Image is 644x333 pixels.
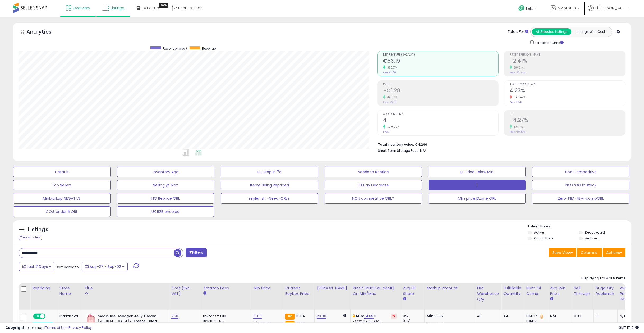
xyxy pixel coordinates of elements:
[427,314,471,318] p: -0.62
[84,285,167,291] div: Title
[325,193,422,204] button: NON competitive ORLY
[526,39,570,45] div: Include Returns
[142,5,159,11] span: DataHub
[550,296,553,301] small: Avg Win Price.
[510,130,525,133] small: Prev: -30.80%
[356,313,364,318] b: Min:
[574,314,590,318] div: 0.33
[59,285,80,296] div: Store Name
[117,180,214,190] button: Selling @ Max
[477,314,497,318] div: 48
[86,314,96,324] img: 416J6e2KzhL._SL40_.jpg
[558,5,576,11] span: My Stores
[13,167,111,177] button: Default
[512,95,525,99] small: -45.47%
[550,285,569,296] div: Avg Win Price
[82,262,128,271] button: Aug-27 - Sep-02
[171,313,178,319] a: 7.50
[619,325,639,330] span: 2025-09-10 17:12 GMT
[353,314,397,323] div: %
[510,53,625,56] span: Profit [PERSON_NAME]
[385,125,400,129] small: 300.00%
[534,236,553,240] label: Out of Stock
[45,314,53,319] span: OFF
[514,1,542,17] a: Help
[285,285,312,296] div: Current Buybox Price
[585,236,599,240] label: Archived
[325,180,422,190] button: 30 Day Decrease
[55,264,80,270] span: Compared to:
[403,314,424,318] div: 0%
[571,28,610,35] button: Listings With Cost
[351,283,401,310] th: The percentage added to the cost of goods (COGS) that forms the calculator for Min & Max prices.
[13,180,111,190] button: Top Sellers
[549,248,576,257] button: Save View
[550,314,568,318] div: N/A
[512,125,523,129] small: 86.14%
[603,248,625,257] button: Actions
[27,264,48,269] span: Last 7 Days
[620,285,639,302] div: Avg Win Price 24h.
[595,5,627,11] span: Hi [PERSON_NAME]
[171,285,199,296] div: Cost (Exc. VAT)
[383,88,499,95] h2: -€1.28
[577,248,602,257] button: Columns
[427,313,435,318] strong: Min:
[253,313,262,319] a: 16.00
[5,325,92,330] div: seller snap | |
[383,117,499,124] h2: 4
[526,6,533,11] span: Help
[378,142,414,147] b: Total Inventory Value:
[186,248,206,257] button: Filters
[19,235,42,240] div: Clear All Filters
[512,66,523,70] small: 88.21%
[510,113,625,116] span: ROI
[510,88,625,95] h2: 4.33%
[385,95,397,99] small: 44.59%
[221,167,318,177] button: BB Drop in 7d
[581,276,625,281] div: Displaying 1 to 8 of 8 items
[510,71,525,74] small: Prev: -20.44%
[317,285,348,291] div: [PERSON_NAME]
[532,28,571,35] button: All Selected Listings
[429,180,526,190] button: 1
[378,148,419,153] b: Short Term Storage Fees:
[532,167,629,177] button: Non Competitive
[325,167,422,177] button: Needs to Reprice
[429,167,526,177] button: BB Price Below Min
[45,325,68,330] a: Terms of Use
[13,206,111,217] button: COG under 5 ORL
[19,262,54,271] button: Last 7 Days
[34,314,40,319] span: ON
[477,285,499,302] div: FBA Warehouse Qty
[296,313,305,318] span: 15.54
[221,180,318,190] button: Items Being Repriced
[28,226,48,233] h5: Listings
[383,53,499,56] span: Net Revenue (Exc. VAT)
[59,314,78,318] div: Marktnova
[202,46,216,51] span: Revenue
[574,285,591,296] div: Sell Through
[581,250,597,255] span: Columns
[13,193,111,204] button: MinMarkup NEGATIVE
[596,314,613,318] div: 0
[383,58,499,65] h2: €53.19
[510,58,625,65] h2: -2.41%
[221,193,318,204] button: replenish -Need-ORLY
[510,101,522,104] small: Prev: 7.94%
[117,167,214,177] button: Inventory Age
[26,28,62,37] h5: Analytics
[353,285,398,296] div: Profit [PERSON_NAME] on Min/Max
[518,5,525,11] i: Get Help
[117,193,214,204] button: NO Reprice ORL
[534,230,544,235] label: Active
[510,83,625,86] span: Avg. Buybox Share
[528,224,631,229] p: Listing States:
[429,193,526,204] button: MIin price Dzone ORL
[596,285,615,296] div: Sugg Qty Replenish
[594,283,618,310] th: Please note that this number is a calculation based on your required days of coverage and your ve...
[364,313,374,319] a: -4.65
[383,71,396,74] small: Prev: €11.30
[383,113,499,116] span: Ordered Items
[163,46,187,51] span: Revenue (prev)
